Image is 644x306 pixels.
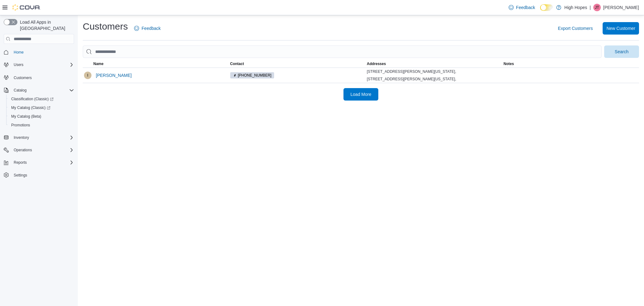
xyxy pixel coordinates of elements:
[367,69,501,74] div: [STREET_ADDRESS][PERSON_NAME][US_STATE],
[1,171,77,180] button: Settings
[1,73,77,82] button: Customers
[14,160,27,165] span: Reports
[9,95,74,103] span: Classification (Classic)
[11,134,31,141] button: Inventory
[593,4,601,11] div: Jason Truong
[9,104,74,111] span: My Catalog (Classic)
[230,61,244,66] span: Contact
[11,159,29,166] button: Reports
[11,146,74,154] span: Operations
[615,49,628,55] span: Search
[11,61,74,68] span: Users
[11,97,54,101] span: Classification (Classic)
[11,123,30,128] span: Promotions
[604,45,639,58] button: Search
[343,88,378,101] button: Load More
[6,103,77,112] a: My Catalog (Classic)
[9,95,56,103] a: Classification (Classic)
[14,88,26,93] span: Catalog
[11,171,74,179] span: Settings
[230,72,274,78] span: (662) 523-2744
[9,113,74,120] span: My Catalog (Beta)
[11,48,74,56] span: Home
[1,158,77,167] button: Reports
[555,22,595,35] button: Export Customers
[11,73,74,81] span: Customers
[590,4,591,11] p: |
[9,104,53,111] a: My Catalog (Classic)
[4,45,74,196] nav: Complex example
[11,146,35,154] button: Operations
[87,72,88,79] span: I
[132,22,163,35] a: Feedback
[11,172,30,179] a: Settings
[9,121,74,129] span: Promotions
[11,114,41,119] span: My Catalog (Beta)
[540,11,540,11] span: Dark Mode
[558,25,593,31] span: Export Customers
[14,75,32,80] span: Customers
[367,77,501,82] div: [STREET_ADDRESS][PERSON_NAME][US_STATE],
[142,25,161,31] span: Feedback
[1,86,77,95] button: Catalog
[1,60,77,69] button: Users
[11,105,50,110] span: My Catalog (Classic)
[14,135,29,140] span: Inventory
[93,69,134,82] button: [PERSON_NAME]
[84,72,91,79] div: Idella
[603,4,639,11] p: [PERSON_NAME]
[351,91,371,97] span: Load More
[11,159,74,166] span: Reports
[14,148,32,153] span: Operations
[11,87,29,94] button: Catalog
[11,134,74,141] span: Inventory
[504,61,514,66] span: Notes
[367,61,386,66] span: Addresses
[83,20,128,33] h1: Customers
[11,87,74,94] span: Catalog
[6,95,77,103] a: Classification (Classic)
[9,121,33,129] a: Promotions
[603,22,639,35] button: New Customer
[14,62,23,67] span: Users
[6,112,77,121] button: My Catalog (Beta)
[11,74,34,82] a: Customers
[1,146,77,154] button: Operations
[6,121,77,129] button: Promotions
[9,113,44,120] a: My Catalog (Beta)
[238,73,272,78] span: [PHONE_NUMBER]
[12,4,40,11] img: Cova
[516,4,535,11] span: Feedback
[11,49,26,56] a: Home
[96,72,132,78] span: [PERSON_NAME]
[11,61,26,68] button: Users
[506,1,538,14] a: Feedback
[595,4,599,11] span: JT
[606,25,635,31] span: New Customer
[17,19,74,31] span: Load All Apps in [GEOGRAPHIC_DATA]
[540,4,553,11] input: Dark Mode
[1,48,77,57] button: Home
[1,133,77,142] button: Inventory
[93,61,104,66] span: Name
[14,173,27,178] span: Settings
[14,50,24,55] span: Home
[564,4,587,11] p: High Hopes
